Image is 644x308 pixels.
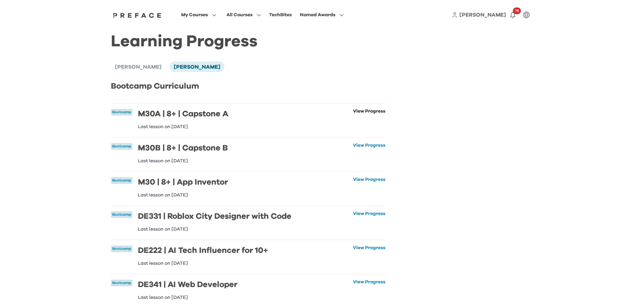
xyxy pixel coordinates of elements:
[174,64,220,70] span: [PERSON_NAME]
[298,10,346,19] button: Nomad Awards
[300,11,335,19] span: Nomad Awards
[459,11,506,19] a: [PERSON_NAME]
[179,10,218,19] button: My Courses
[138,159,228,163] p: Last lesson on [DATE]
[111,80,386,92] h2: Bootcamp Curriculum
[138,143,228,153] h6: M30B | 8+ | Capstone B
[459,12,506,18] span: [PERSON_NAME]
[112,280,131,286] p: Bootcamp
[506,8,520,22] button: 78
[112,144,131,149] p: Bootcamp
[112,178,131,184] p: Bootcamp
[353,211,385,232] a: View Progress
[138,124,228,129] p: Last lesson on [DATE]
[138,211,291,221] h6: DE331 | Roblox City Designer with Code
[513,7,521,14] span: 78
[269,11,292,19] div: TechBites
[353,109,385,129] a: View Progress
[115,64,162,70] span: [PERSON_NAME]
[138,177,228,187] h6: M30 | 8+ | App Inventor
[226,11,253,19] span: All Courses
[138,227,291,232] p: Last lesson on [DATE]
[112,246,131,252] p: Bootcamp
[111,38,386,45] h1: Learning Progress
[181,11,208,19] span: My Courses
[112,110,131,115] p: Bootcamp
[353,280,385,300] a: View Progress
[138,295,237,300] p: Last lesson on [DATE]
[353,177,385,197] a: View Progress
[353,143,385,163] a: View Progress
[112,212,131,218] p: Bootcamp
[138,280,237,290] h6: DE341 | AI Web Developer
[138,261,268,266] p: Last lesson on [DATE]
[138,245,268,256] h6: DE222 | AI Tech Influencer for 10+
[111,13,163,18] img: Preface Logo
[138,193,228,197] p: Last lesson on [DATE]
[138,109,228,119] h6: M30A | 8+ | Capstone A
[353,245,385,266] a: View Progress
[224,10,263,19] button: All Courses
